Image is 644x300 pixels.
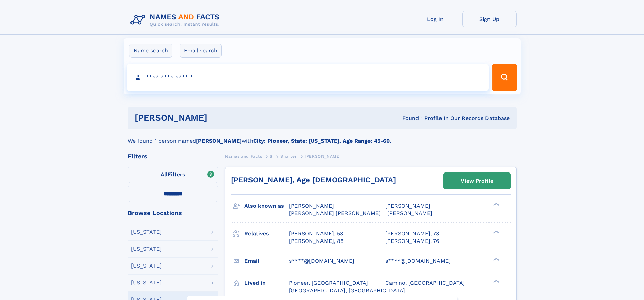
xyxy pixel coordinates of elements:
span: Camino, [GEOGRAPHIC_DATA] [385,280,465,286]
div: Filters [128,153,218,159]
span: [PERSON_NAME] [387,210,432,216]
span: [PERSON_NAME] [289,203,334,209]
a: [PERSON_NAME], 76 [385,237,439,245]
a: [PERSON_NAME], 88 [289,237,344,245]
a: Sharver [280,152,297,160]
div: ❯ [492,279,500,283]
label: Email search [180,44,222,58]
a: S [270,152,273,160]
input: search input [127,64,489,91]
div: We found 1 person named with . [128,129,517,145]
h1: [PERSON_NAME] [135,114,305,122]
span: [PERSON_NAME] [385,203,430,209]
label: Filters [128,167,218,183]
a: Names and Facts [225,152,262,160]
img: Logo Names and Facts [128,11,225,29]
div: Found 1 Profile In Our Records Database [305,115,510,122]
h3: Lived in [244,277,289,289]
span: Sharver [280,154,297,159]
h3: Also known as [244,200,289,212]
a: [PERSON_NAME], Age [DEMOGRAPHIC_DATA] [231,176,396,184]
a: Sign Up [462,11,517,27]
label: Name search [129,44,172,58]
div: [US_STATE] [131,280,162,285]
b: [PERSON_NAME] [196,138,242,144]
a: [PERSON_NAME], 53 [289,230,343,237]
span: [GEOGRAPHIC_DATA], [GEOGRAPHIC_DATA] [289,287,405,294]
div: View Profile [461,173,493,189]
span: S [270,154,273,159]
span: [PERSON_NAME] [305,154,341,159]
h3: Relatives [244,228,289,239]
span: [PERSON_NAME] [PERSON_NAME] [289,210,381,216]
b: City: Pioneer, State: [US_STATE], Age Range: 45-60 [253,138,390,144]
h3: Email [244,255,289,267]
span: All [161,171,168,178]
div: ❯ [492,257,500,261]
div: Browse Locations [128,210,218,216]
div: [US_STATE] [131,229,162,235]
button: Search Button [492,64,517,91]
a: View Profile [444,173,510,189]
span: Pioneer, [GEOGRAPHIC_DATA] [289,280,368,286]
div: ❯ [492,202,500,207]
div: ❯ [492,230,500,234]
a: [PERSON_NAME], 73 [385,230,439,237]
a: Log In [408,11,462,27]
div: [US_STATE] [131,263,162,269]
div: [US_STATE] [131,246,162,252]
